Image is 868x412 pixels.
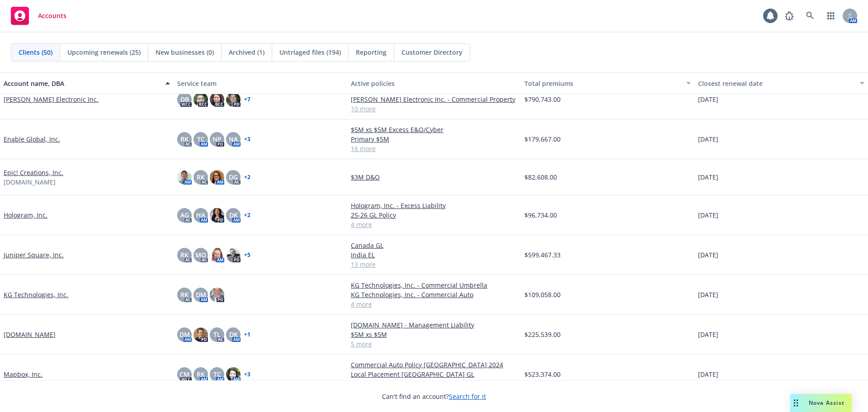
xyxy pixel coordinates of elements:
span: TC [213,369,221,379]
div: Closest renewal date [698,79,854,88]
div: Account name, DBA [4,79,160,88]
img: photo [193,92,208,107]
img: photo [226,248,241,262]
span: [DATE] [698,134,718,144]
a: Enable Global, Inc. [4,134,60,144]
a: Local Placement [GEOGRAPHIC_DATA] GL [351,369,517,379]
span: Can't find an account? [382,392,486,401]
span: AG [180,210,189,220]
span: [DATE] [698,330,718,339]
a: + 2 [244,213,250,218]
a: 16 more [351,144,517,153]
span: [DATE] [698,369,718,379]
span: NA [229,134,238,144]
div: Drag to move [790,394,802,412]
span: [DATE] [698,250,718,260]
span: HA [196,210,205,220]
a: 4 more [351,299,517,309]
a: $5M xs $5M [351,330,517,339]
a: 25-26 GL Policy [351,210,517,220]
a: Epic! Creations, Inc. [4,168,63,177]
span: $82,608.00 [524,172,557,182]
span: MQ [195,250,206,260]
span: DM [196,290,206,299]
a: + 3 [244,372,250,377]
a: KG Technologies, Inc. [4,290,68,299]
span: New businesses (0) [156,47,214,57]
a: Primary $5M [351,134,517,144]
span: Clients (50) [19,47,52,57]
span: $523,374.00 [524,369,561,379]
button: Nova Assist [790,394,852,412]
a: [PERSON_NAME] Electronic Inc. [4,95,99,104]
span: Upcoming renewals (25) [67,47,141,57]
img: photo [210,288,224,302]
img: photo [226,367,241,382]
a: 4 more [351,220,517,229]
span: [DATE] [698,95,718,104]
img: photo [210,208,224,223]
span: Reporting [356,47,387,57]
span: [DATE] [698,210,718,220]
a: + 3 [244,137,250,142]
a: Switch app [822,7,840,25]
a: Canada GL [351,241,517,250]
a: + 1 [244,332,250,337]
a: + 2 [244,175,250,180]
span: RK [197,369,205,379]
a: + 7 [244,97,250,102]
a: [DOMAIN_NAME] [4,330,56,339]
span: TC [197,134,205,144]
span: Untriaged files (194) [279,47,341,57]
span: RK [180,134,189,144]
span: DG [229,172,238,182]
img: photo [177,170,192,185]
span: DK [229,330,238,339]
div: Total premiums [524,79,681,88]
a: 5 more [351,339,517,349]
a: [PERSON_NAME] Electronic Inc. - Commercial Property [351,95,517,104]
span: [DOMAIN_NAME] [4,177,56,187]
button: Total premiums [521,72,694,94]
a: Search [801,7,819,25]
img: photo [226,92,241,107]
span: [DATE] [698,172,718,182]
span: DM [179,330,190,339]
span: RK [197,172,205,182]
span: NP [212,134,222,144]
div: Active policies [351,79,517,88]
span: $599,467.33 [524,250,561,260]
a: Mapbox, Inc. [4,369,42,379]
a: [DOMAIN_NAME] - Management Liability [351,320,517,330]
a: 10 more [351,104,517,114]
span: DB [180,95,189,104]
span: $179,667.00 [524,134,561,144]
a: Juniper Square, Inc. [4,250,64,260]
span: $790,743.00 [524,95,561,104]
span: CM [179,369,189,379]
a: 13 more [351,260,517,269]
a: Commercial Auto Policy [GEOGRAPHIC_DATA] 2024 [351,360,517,369]
span: Nova Assist [809,399,844,407]
span: [DATE] [698,290,718,299]
div: Service team [177,79,344,88]
img: photo [193,327,208,342]
span: $225,539.00 [524,330,561,339]
img: photo [210,248,224,262]
a: Report a Bug [780,7,798,25]
a: KG Technologies, Inc. - Commercial Umbrella [351,280,517,290]
span: RK [180,290,189,299]
img: photo [210,92,224,107]
span: Customer Directory [401,47,462,57]
button: Closest renewal date [694,72,868,94]
img: photo [210,170,224,185]
a: Accounts [7,3,70,28]
a: $3M D&O [351,172,517,182]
